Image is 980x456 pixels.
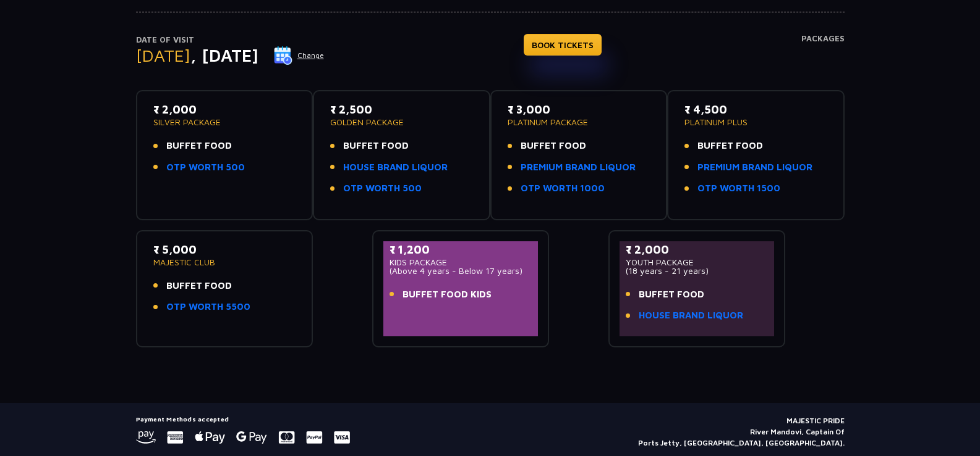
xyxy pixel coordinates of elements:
[521,181,605,196] a: OTP WORTH 1000
[521,160,636,175] a: PREMIUM BRAND LIQUOR
[190,45,258,65] span: , [DATE]
[153,258,296,267] p: MAJESTIC CLUB
[524,34,602,56] a: BOOK TICKETS
[626,241,769,258] p: ₹ 2,000
[521,139,586,153] span: BUFFET FOOD
[508,118,650,126] p: PLATINUM PACKAGE
[403,288,492,302] span: BUFFET FOOD KIDS
[508,101,650,118] p: ₹ 3,000
[697,181,780,196] a: OTP WORTH 1500
[639,288,704,302] span: BUFFET FOOD
[153,241,296,258] p: ₹ 5,000
[390,241,532,258] p: ₹ 1,200
[330,101,473,118] p: ₹ 2,500
[639,309,743,323] a: HOUSE BRAND LIQUOR
[330,118,473,126] p: GOLDEN PACKAGE
[638,415,845,449] p: MAJESTIC PRIDE River Mandovi, Captain Of Ports Jetty, [GEOGRAPHIC_DATA], [GEOGRAPHIC_DATA].
[626,267,769,275] p: (18 years - 21 years)
[136,34,325,46] p: Date of Visit
[626,258,769,267] p: YOUTH PACKAGE
[343,139,409,153] span: BUFFET FOOD
[166,300,250,314] a: OTP WORTH 5500
[273,46,325,65] button: Change
[697,160,812,175] a: PREMIUM BRAND LIQUOR
[697,139,763,153] span: BUFFET FOOD
[684,101,827,118] p: ₹ 4,500
[390,258,532,267] p: KIDS PACKAGE
[166,139,232,153] span: BUFFET FOOD
[166,160,245,175] a: OTP WORTH 500
[136,45,190,65] span: [DATE]
[153,101,296,118] p: ₹ 2,000
[684,118,827,126] p: PLATINUM PLUS
[166,279,232,293] span: BUFFET FOOD
[136,415,350,423] h5: Payment Methods accepted
[153,118,296,126] p: SILVER PACKAGE
[801,34,845,78] h4: Packages
[343,160,448,175] a: HOUSE BRAND LIQUOR
[390,267,532,275] p: (Above 4 years - Below 17 years)
[343,181,422,196] a: OTP WORTH 500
